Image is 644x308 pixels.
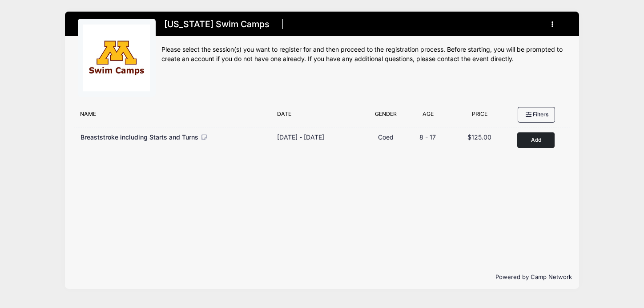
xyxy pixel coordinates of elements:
[406,110,450,123] div: Age
[518,107,555,122] button: Filters
[83,25,150,91] img: logo
[450,110,509,123] div: Price
[378,133,394,141] span: Coed
[161,45,566,64] div: Please select the session(s) you want to register for and then proceed to the registration proces...
[80,133,198,141] span: Breaststroke including Starts and Turns
[517,132,555,148] button: Add
[467,133,491,141] span: $125.00
[277,132,324,142] div: [DATE] - [DATE]
[72,273,572,282] p: Powered by Camp Network
[273,110,366,123] div: Date
[76,110,273,123] div: Name
[161,16,273,32] h1: [US_STATE] Swim Camps
[366,110,406,123] div: Gender
[419,133,436,141] span: 8 - 17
